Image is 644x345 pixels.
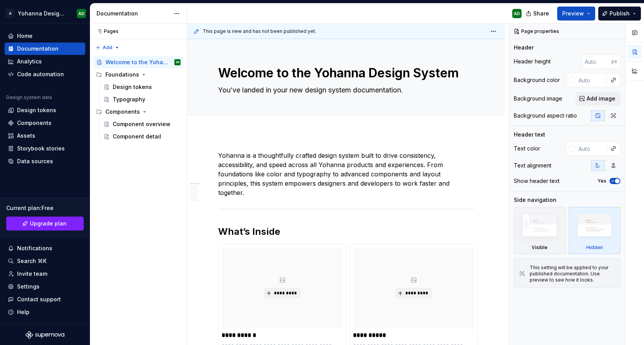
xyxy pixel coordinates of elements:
[569,207,621,254] div: Hidden
[93,68,184,81] div: Foundations
[514,58,551,65] div: Header height
[5,255,85,267] button: Search ⌘K
[610,10,630,17] span: Publish
[217,84,472,96] textarea: You’ve landed in your new design system documentation.
[514,131,545,138] div: Header text
[532,244,548,251] div: Visible
[30,220,67,227] span: Upgrade plan
[93,42,122,53] button: Add
[17,119,52,127] div: Components
[113,120,170,128] div: Component overview
[5,306,85,318] button: Help
[176,58,179,66] div: AD
[2,5,88,22] button: AYohanna Design SystemAD
[557,7,595,20] button: Preview
[17,270,47,278] div: Invite team
[514,76,560,84] div: Background color
[5,55,85,68] a: Analytics
[522,7,554,20] button: Share
[93,106,184,118] div: Components
[100,93,184,106] a: Typography
[17,32,33,40] div: Home
[514,207,566,254] div: Visible
[100,118,184,130] a: Component overview
[17,132,35,140] div: Assets
[514,44,534,51] div: Header
[218,151,474,197] p: Yohanna is a thoughtfully crafted design system built to drive consistency, accessibility, and sp...
[100,81,184,93] a: Design tokens
[5,104,85,116] a: Design tokens
[17,45,59,53] div: Documentation
[582,55,611,68] input: Auto
[6,204,84,212] div: Current plan : Free
[514,95,562,102] div: Background image
[26,331,64,339] svg: Supernova Logo
[575,142,607,155] input: Auto
[575,73,607,87] input: Auto
[105,71,139,79] div: Foundations
[17,283,40,290] div: Settings
[575,92,620,106] button: Add image
[17,58,42,65] div: Analytics
[17,157,53,165] div: Data sources
[93,56,184,68] a: Welcome to the Yohanna Design SystemAD
[598,178,606,184] label: Yes
[5,117,85,129] a: Components
[598,7,641,20] button: Publish
[5,130,85,142] a: Assets
[514,10,520,17] div: AD
[93,28,119,34] div: Pages
[96,10,170,17] div: Documentation
[5,9,15,18] div: A
[17,145,65,152] div: Storybook stories
[5,242,85,254] button: Notifications
[113,133,161,140] div: Component detail
[514,196,556,204] div: Side navigation
[5,142,85,155] a: Storybook stories
[203,28,316,34] span: This page is new and has not been published yet.
[113,83,152,91] div: Design tokens
[530,265,615,283] div: This setting will be applied to your published documentation. Use preview to see how it looks.
[218,225,474,238] h2: What’s Inside
[18,10,67,17] div: Yohanna Design System
[5,293,85,306] button: Contact support
[17,106,56,114] div: Design tokens
[17,244,52,252] div: Notifications
[5,43,85,55] a: Documentation
[562,10,584,17] span: Preview
[5,280,85,293] a: Settings
[78,10,84,17] div: AD
[587,95,615,102] span: Add image
[514,145,540,152] div: Text color
[514,162,551,169] div: Text alignment
[514,112,577,120] div: Background aspect ratio
[611,58,617,65] p: px
[17,308,29,316] div: Help
[17,257,46,265] div: Search ⌘K
[6,94,52,101] div: Design system data
[17,295,61,303] div: Contact support
[514,177,560,185] div: Show header text
[6,217,84,231] a: Upgrade plan
[5,30,85,42] a: Home
[100,130,184,143] a: Component detail
[586,244,603,251] div: Hidden
[5,68,85,80] a: Code automation
[217,64,472,82] textarea: Welcome to the Yohanna Design System
[105,108,140,116] div: Components
[103,44,112,51] span: Add
[105,58,169,66] div: Welcome to the Yohanna Design System
[5,268,85,280] a: Invite team
[17,70,64,78] div: Code automation
[93,56,184,143] div: Page tree
[113,96,145,103] div: Typography
[533,10,549,17] span: Share
[5,155,85,167] a: Data sources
